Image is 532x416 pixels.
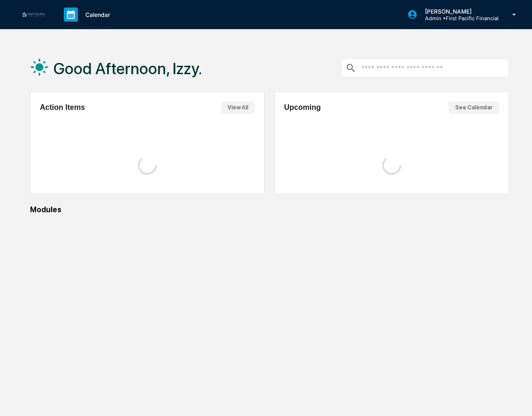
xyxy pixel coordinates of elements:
button: View All [221,101,255,114]
h1: Good Afternoon, Izzy. [53,59,202,78]
h2: Action Items [40,103,85,112]
img: logo [23,12,45,16]
h2: Upcoming [284,103,321,112]
div: Modules [30,205,509,214]
p: Calendar [78,11,115,18]
p: [PERSON_NAME] [418,8,499,15]
button: See Calendar [448,101,499,114]
p: Admin • First Pacific Financial [418,15,499,22]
